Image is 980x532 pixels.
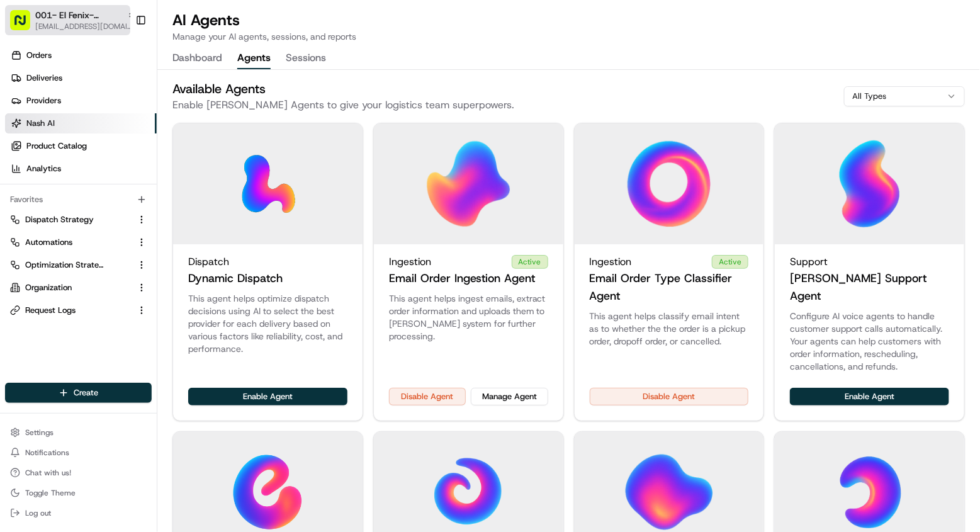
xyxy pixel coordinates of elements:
[13,49,229,69] p: Welcome 👋
[590,388,749,405] button: Disable Agent
[389,292,548,342] p: This agent helps ingest emails, extract order information and uploads them to [PERSON_NAME] syste...
[5,278,152,298] button: Organization
[5,210,152,230] button: Dispatch Strategy
[8,275,101,298] a: 📗Knowledge Base
[10,259,132,271] a: Optimization Strategy
[13,182,33,202] img: Zach Benton
[5,91,157,111] a: Providers
[5,504,152,522] button: Log out
[10,282,132,293] a: Organization
[33,80,208,93] input: Clear
[26,95,61,106] span: Providers
[5,444,152,461] button: Notifications
[25,214,94,225] span: Dispatch Strategy
[286,48,326,69] button: Sessions
[790,310,949,373] p: Configure AI voice agents to handle customer support calls automatically. Your agents can help cu...
[5,45,157,65] a: Orders
[26,72,62,84] span: Deliveries
[5,300,152,320] button: Request Logs
[389,388,466,405] button: Disable Agent
[712,255,748,269] div: Active
[790,254,949,269] div: Support
[512,255,548,269] div: Active
[106,281,116,291] div: 💻
[5,136,157,156] a: Product Catalog
[5,464,152,482] button: Chat with us!
[790,269,949,305] h3: [PERSON_NAME] Support Agent
[13,119,35,142] img: 1736555255976-a54dd68f-1ca7-489b-9aae-adbdc363a1c4
[5,484,152,502] button: Toggle Theme
[222,139,313,229] img: Dynamic Dispatch
[195,160,229,175] button: See all
[5,383,152,403] button: Create
[5,5,130,35] button: 001- El Fenix- [GEOGRAPHIC_DATA][EMAIL_ADDRESS][DOMAIN_NAME]
[25,427,54,438] span: Settings
[590,310,749,348] p: This agent helps classify email intent as to whether the the order is a pickup order, dropoff ord...
[214,123,229,138] button: Start new chat
[26,118,55,129] span: Nash AI
[25,282,72,293] span: Organization
[104,194,109,204] span: •
[5,113,157,133] a: Nash AI
[35,9,122,21] button: 001- El Fenix- [GEOGRAPHIC_DATA]
[423,139,514,229] img: Email Order Ingestion Agent
[10,214,132,225] a: Dispatch Strategy
[25,305,76,316] span: Request Logs
[237,48,271,69] button: Agents
[5,159,157,179] a: Analytics
[89,310,152,320] a: Powered byPylon
[25,448,69,458] span: Notifications
[39,194,102,204] span: [PERSON_NAME]
[26,163,61,174] span: Analytics
[825,139,915,229] img: Charlie Support Agent
[172,98,514,113] p: Enable [PERSON_NAME] Agents to give your logistics team superpowers.
[188,269,283,287] h3: Dynamic Dispatch
[590,254,749,269] div: Ingestion
[57,132,173,142] div: We're available if you need us!
[172,80,514,98] h2: Available Agents
[389,254,548,269] div: Ingestion
[172,48,222,69] button: Dashboard
[13,162,84,173] div: Past conversations
[624,139,714,229] img: Email Order Type Classifier Agent
[10,237,132,248] a: Automations
[111,194,137,204] span: [DATE]
[125,311,152,320] span: Pylon
[25,259,104,271] span: Optimization Strategy
[5,424,152,441] button: Settings
[188,388,347,405] button: Enable Agent
[13,216,33,236] img: Masood Aslam
[471,388,548,405] button: Manage Agent
[172,30,356,43] p: Manage your AI agents, sessions, and reports
[5,232,152,252] button: Automations
[10,305,132,316] a: Request Logs
[25,468,71,478] span: Chat with us!
[111,228,137,238] span: [DATE]
[104,228,109,238] span: •
[57,119,206,132] div: Start new chat
[5,255,152,275] button: Optimization Strategy
[25,237,72,248] span: Automations
[13,281,23,291] div: 📗
[26,140,87,152] span: Product Catalog
[26,119,49,142] img: 8016278978528_b943e370aa5ada12b00a_72.png
[39,228,102,238] span: [PERSON_NAME]
[389,269,535,287] h3: Email Order Ingestion Agent
[26,50,52,61] span: Orders
[5,190,152,210] div: Favorites
[188,292,347,355] p: This agent helps optimize dispatch decisions using AI to select the best provider for each delive...
[25,280,96,293] span: Knowledge Base
[188,254,347,269] div: Dispatch
[5,68,157,88] a: Deliveries
[74,387,98,399] span: Create
[101,275,207,298] a: 💻API Documentation
[25,488,76,498] span: Toggle Theme
[13,11,38,37] img: Nash
[119,280,202,293] span: API Documentation
[590,269,749,305] h3: Email Order Type Classifier Agent
[35,21,136,31] button: [EMAIL_ADDRESS][DOMAIN_NAME]
[172,10,356,30] h1: AI Agents
[25,508,51,518] span: Log out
